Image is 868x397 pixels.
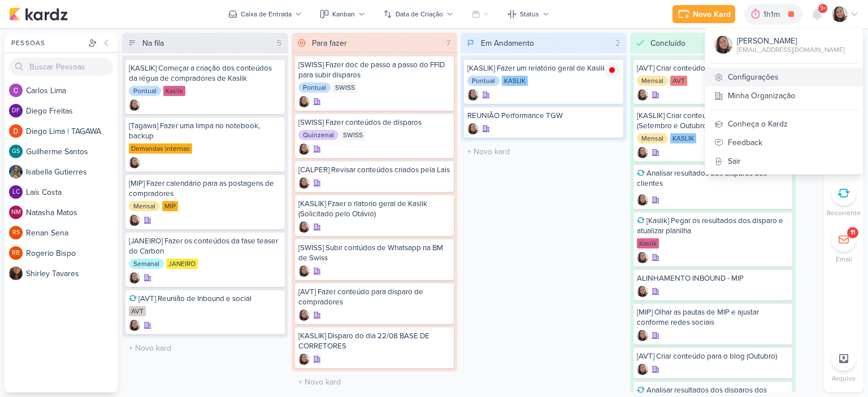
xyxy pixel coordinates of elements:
img: Sharlene Khoury [467,123,479,134]
div: Feedback [705,133,863,152]
div: Criador(a): Sharlene Khoury [298,177,310,189]
div: Mensal [129,201,160,211]
div: [AVT] Criar conteúdo para o blog (Outubro) [637,351,789,361]
div: 7 [442,37,455,49]
img: Sharlene Khoury [298,309,310,321]
div: 2 [611,37,624,49]
img: Sharlene Khoury [637,252,648,263]
div: 11 [850,228,855,237]
p: Arquivo [832,373,856,383]
p: LC [12,189,20,195]
div: [JANEIRO] Fazer os conteúdos da fase teaser do Carbon [129,236,281,256]
img: Sharlene Khoury [467,89,479,101]
img: Sharlene Khoury [298,221,310,233]
div: R e n a n S e n a [26,227,118,239]
img: kardz.app [9,7,68,21]
img: Sharlene Khoury [637,147,648,158]
div: Criador(a): Sharlene Khoury [298,221,310,233]
div: [SWISS] Fazer conteúdos de disparos [298,117,451,128]
div: Criador(a): Sharlene Khoury [637,194,648,206]
div: [Tagawa] Fazer uma limpa no notebook, backup [129,121,281,141]
div: Criador(a): Sharlene Khoury [129,99,140,111]
div: Criador(a): Sharlene Khoury [467,123,479,134]
img: Shirley Tavares [9,267,23,280]
div: [KASLIK] Fzaer o rlatorio geral de Kaslik (Solicitado pelo Otávio) [298,199,451,219]
input: + Novo kard [294,374,455,390]
img: Isabella Gutierres [9,165,23,178]
div: KASLIK [670,133,696,143]
div: Rogerio Bispo [9,246,23,260]
div: Pontual [298,82,331,93]
div: Criador(a): Sharlene Khoury [298,265,310,277]
p: GS [12,149,20,155]
div: [Kaslik] Pegar os resultados dos disparo e atualizar planilha [637,216,789,236]
div: [SWISS] Subir contúdos de Whatsapp na BM de Swiss [298,243,451,263]
input: + Novo kard [463,143,624,160]
div: Criador(a): Sharlene Khoury [637,330,648,341]
div: MIP [162,201,178,211]
div: Criador(a): Sharlene Khoury [637,286,648,297]
div: JANEIRO [166,259,198,269]
div: KASLIK [502,76,528,86]
div: Natasha Matos [9,206,23,219]
div: Criador(a): Sharlene Khoury [129,215,140,226]
p: Email [836,254,852,264]
div: [SWISS] Fazer doc de passo a passo do FFID para subir disparos [298,60,451,80]
button: Novo Kard [672,5,735,23]
p: DF [12,108,20,114]
div: Pontual [467,76,500,86]
img: Sharlene Khoury [637,364,648,375]
div: Kaslik [637,238,659,248]
div: [KASLIK] Começar a criação dos conteúdos da régua de compradores de Kaslik [129,63,281,84]
img: Sharlene Khoury [714,36,732,54]
div: Criador(a): Sharlene Khoury [129,320,140,331]
div: R o g e r i o B i s p o [26,247,118,259]
div: N a t a s h a M a t o s [26,207,118,219]
div: C a r l o s L i m a [26,85,118,97]
div: [KASLIK] Criar conteúdo para o blog (Setembro e Outubro) [637,111,789,131]
img: Diego Lima | TAGAWA [9,124,23,138]
div: Analisar resultados dos disparos dos clientes [637,168,789,189]
div: Criador(a): Sharlene Khoury [637,147,648,158]
div: Criador(a): Sharlene Khoury [129,272,140,283]
p: RB [12,250,20,256]
img: Carlos Lima [9,84,23,97]
img: Sharlene Khoury [129,157,140,168]
div: SWISS [341,130,365,140]
div: S h i r l e y T a v a r e s [26,268,118,280]
div: [PERSON_NAME] [737,35,845,47]
div: Demandas internas [129,143,192,154]
div: Mensal [637,133,668,143]
img: Sharlene Khoury [637,286,648,297]
div: [AVT] Criar conteúdo para o blog (Setembro) [637,63,789,73]
div: Criador(a): Sharlene Khoury [637,89,648,101]
div: [EMAIL_ADDRESS][DOMAIN_NAME] [737,45,845,55]
img: Sharlene Khoury [129,99,140,111]
div: D i e g o L i m a | T A G A W A [26,125,118,137]
div: Criador(a): Sharlene Khoury [129,157,140,168]
div: Criador(a): Sharlene Khoury [637,364,648,375]
a: Sair [705,152,863,171]
div: Criador(a): Sharlene Khoury [298,143,310,155]
div: [CALPER] Revisar conteúdos criados pela Lais [298,165,451,175]
img: Sharlene Khoury [832,6,848,22]
div: [MIP] Fazer calendário para as postagens de compradores [129,178,281,199]
img: Sharlene Khoury [298,96,310,107]
img: tracking [604,62,620,78]
div: REUNIÃO Performance TGW [467,111,620,121]
a: Minha Organização [705,86,863,105]
input: + Novo kard [124,340,286,356]
img: Sharlene Khoury [129,215,140,226]
div: Criador(a): Sharlene Khoury [298,354,310,365]
p: RS [12,230,20,236]
div: Pessoas [9,38,86,48]
div: I s a b e l l a G u t i e r r e s [26,166,118,178]
img: Sharlene Khoury [637,330,648,341]
div: Novo Kard [693,8,731,20]
div: Kaslik [163,86,185,96]
div: Diego Freitas [9,104,23,117]
div: Renan Sena [9,226,23,239]
div: 5 [272,37,286,49]
div: [KASLIK] Fazer um relatório geral de Kaslik [467,63,620,73]
span: 9+ [820,4,826,13]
